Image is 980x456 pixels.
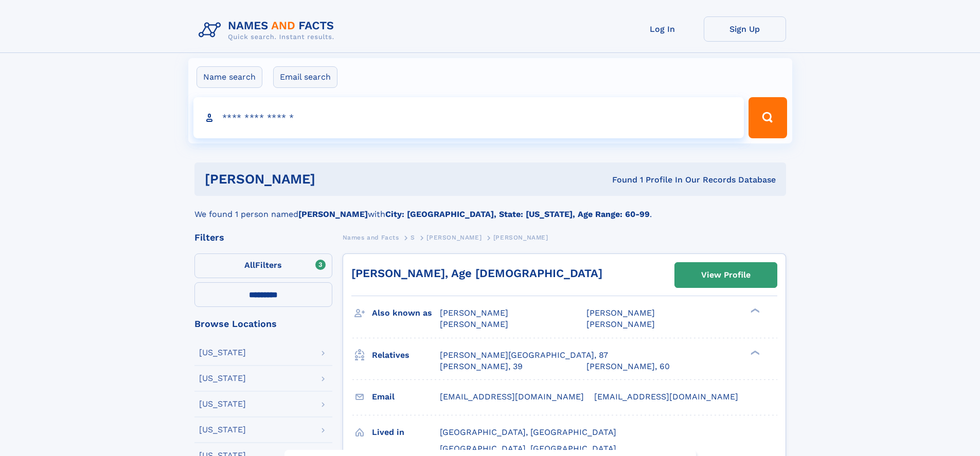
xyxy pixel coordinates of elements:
a: Sign Up [704,16,786,42]
div: [US_STATE] [199,374,246,382]
span: [PERSON_NAME] [586,308,655,318]
span: All [244,260,255,270]
a: View Profile [675,263,777,287]
span: [EMAIL_ADDRESS][DOMAIN_NAME] [594,392,738,402]
a: Log In [621,16,704,42]
span: [PERSON_NAME] [440,308,508,318]
span: [PERSON_NAME] [586,319,655,329]
a: [PERSON_NAME], Age [DEMOGRAPHIC_DATA] [351,267,602,280]
a: [PERSON_NAME], 39 [440,361,523,372]
h3: Email [372,388,440,406]
span: S [411,234,415,241]
a: [PERSON_NAME][GEOGRAPHIC_DATA], 87 [440,350,608,361]
b: City: [GEOGRAPHIC_DATA], State: [US_STATE], Age Range: 60-99 [385,209,650,219]
h1: [PERSON_NAME] [205,173,464,186]
span: [PERSON_NAME] [493,234,548,241]
button: Search Button [749,97,787,138]
div: Browse Locations [194,319,332,329]
span: [PERSON_NAME] [426,234,482,241]
h3: Lived in [372,424,440,441]
span: [GEOGRAPHIC_DATA], [GEOGRAPHIC_DATA] [440,444,616,453]
span: [PERSON_NAME] [440,319,508,329]
label: Email search [273,66,337,88]
div: View Profile [701,263,751,287]
input: search input [193,97,744,138]
span: [GEOGRAPHIC_DATA], [GEOGRAPHIC_DATA] [440,427,616,437]
div: [US_STATE] [199,426,246,434]
label: Name search [197,66,262,88]
div: Found 1 Profile In Our Records Database [464,174,776,186]
h3: Also known as [372,304,440,322]
b: [PERSON_NAME] [298,209,368,219]
img: Logo Names and Facts [194,16,343,44]
div: ❯ [748,307,760,314]
a: Names and Facts [343,231,399,244]
div: ❯ [748,349,760,356]
h3: Relatives [372,346,440,364]
label: Filters [194,253,332,278]
div: We found 1 person named with . [194,196,786,221]
div: [US_STATE] [199,349,246,357]
div: Filters [194,233,332,242]
span: [EMAIL_ADDRESS][DOMAIN_NAME] [440,392,584,402]
a: [PERSON_NAME], 60 [586,361,670,372]
a: S [411,231,415,244]
div: [US_STATE] [199,400,246,408]
a: [PERSON_NAME] [426,231,482,244]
